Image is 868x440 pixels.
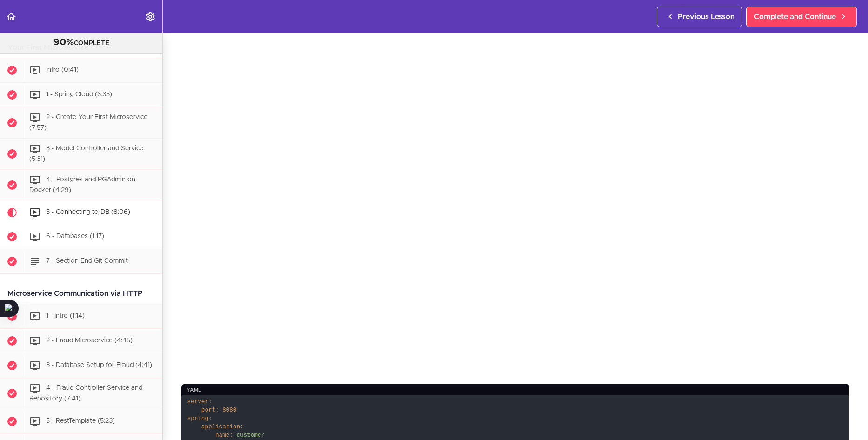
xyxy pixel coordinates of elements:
[201,424,244,430] span: application:
[657,7,742,27] a: Previous Lesson
[46,67,79,73] span: Intro (0:41)
[222,407,236,413] span: 8080
[46,209,130,216] span: 5 - Connecting to DB (8:06)
[746,7,857,27] a: Complete and Continue
[6,11,17,22] svg: Back to course curriculum
[236,432,264,439] span: customer
[187,399,212,405] span: server:
[46,233,104,240] span: 6 - Databases (1:17)
[46,258,128,265] span: 7 - Section End Git Commit
[46,92,112,98] span: 1 - Spring Cloud (3:35)
[29,176,135,193] span: 4 - Postgres and PGAdmin on Docker (4:29)
[181,384,849,397] div: yaml
[29,385,142,402] span: 4 - Fraud Controller Service and Repository (7:41)
[215,432,233,439] span: name:
[46,313,85,320] span: 1 - Intro (1:14)
[12,37,151,49] div: COMPLETE
[201,407,219,413] span: port:
[53,38,74,47] span: 90%
[46,418,115,424] span: 5 - RestTemplate (5:23)
[46,338,133,344] span: 2 - Fraud Microservice (4:45)
[187,415,212,422] span: spring:
[754,11,836,22] span: Complete and Continue
[678,11,734,22] span: Previous Lesson
[145,11,156,22] svg: Settings Menu
[29,145,143,162] span: 3 - Model Controller and Service (5:31)
[29,114,147,132] span: 2 - Create Your First Microservice (7:57)
[46,362,152,369] span: 3 - Database Setup for Fraud (4:41)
